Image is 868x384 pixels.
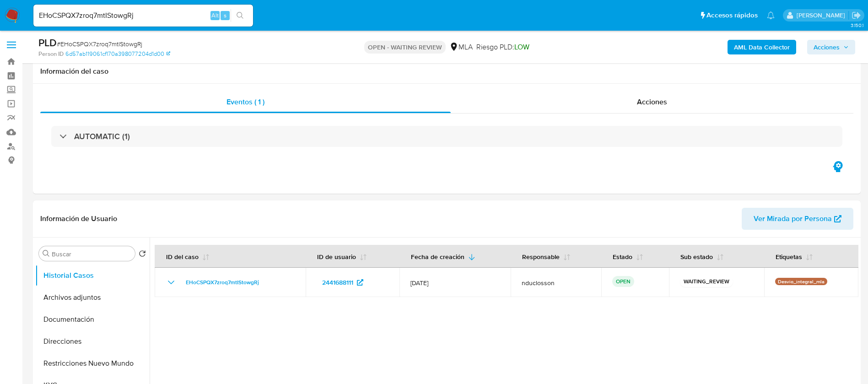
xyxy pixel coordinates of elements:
b: PLD [38,35,57,50]
a: Notificaciones [767,11,775,19]
h3: AUTOMATIC (1) [74,131,130,141]
button: Acciones [807,40,855,54]
p: nicolas.duclosson@mercadolibre.com [797,11,848,20]
span: Ver Mirada por Persona [754,208,832,230]
button: search-icon [231,9,249,22]
button: Direcciones [35,330,150,352]
h1: Información del caso [40,67,853,76]
button: AML Data Collector [728,40,796,54]
span: Accesos rápidos [706,11,758,20]
button: Documentación [35,308,150,330]
p: OPEN - WAITING REVIEW [364,41,446,54]
b: Person ID [38,50,64,58]
button: Restricciones Nuevo Mundo [35,352,150,374]
a: 6d57ab119061cf170a398077204d1d00 [65,50,170,58]
div: AUTOMATIC (1) [51,126,842,147]
button: Ver Mirada por Persona [742,208,853,230]
span: Eventos ( 1 ) [226,97,264,107]
span: Riesgo PLD: [476,42,529,52]
button: Archivos adjuntos [35,287,150,308]
span: LOW [514,42,529,52]
span: Acciones [637,97,667,107]
a: Salir [852,11,861,20]
span: Alt [211,11,219,20]
input: Buscar [52,250,131,258]
span: Acciones [814,40,840,54]
b: AML Data Collector [734,40,790,54]
input: Buscar usuario o caso... [33,10,253,22]
button: Volver al orden por defecto [139,250,146,260]
button: Historial Casos [35,265,150,287]
h1: Información de Usuario [40,214,117,223]
span: s [224,11,226,20]
span: # EHoCSPQX7zroq7mtIStowgRj [57,39,142,49]
div: MLA [449,42,473,52]
button: Buscar [43,250,50,257]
